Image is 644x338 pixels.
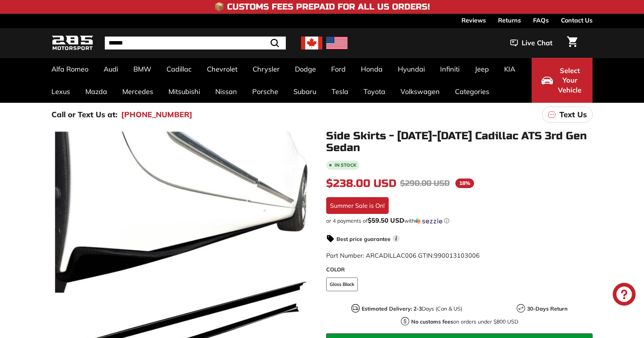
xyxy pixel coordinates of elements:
p: Text Us [559,109,587,120]
span: 18% [455,179,474,188]
p: Days (Can & US) [362,305,462,313]
a: Mitsubishi [161,80,208,103]
a: Returns [498,14,521,27]
b: In stock [335,163,356,167]
div: Summer Sale is On! [326,197,389,214]
a: Hyundai [390,58,433,80]
a: Reviews [461,14,486,27]
a: Lexus [44,80,78,103]
input: Search [105,37,286,49]
span: $238.00 USD [326,177,396,190]
a: Chrysler [245,58,287,80]
h4: 📦 Customs Fees Prepaid for All US Orders! [214,2,430,11]
a: Chevrolet [199,58,245,80]
span: i [392,235,400,242]
a: [PHONE_NUMBER] [121,109,192,120]
a: Jeep [467,58,497,80]
a: BMW [126,58,159,80]
a: Toyota [356,80,393,103]
a: Infiniti [433,58,467,80]
a: Honda [353,58,390,80]
label: COLOR [326,266,593,274]
img: Sezzle [415,218,442,225]
strong: No customs fees [411,318,453,325]
a: Cadillac [159,58,199,80]
a: Alfa Romeo [44,58,96,80]
inbox-online-store-chat: Shopify online store chat [610,283,638,308]
a: Text Us [542,107,593,123]
a: Audi [96,58,126,80]
strong: 30-Days Return [527,305,567,312]
a: Porsche [245,80,286,103]
a: Mazda [78,80,115,103]
span: Select Your Vehicle [557,66,583,95]
a: Subaru [286,80,324,103]
span: $59.50 USD [368,216,404,224]
p: on orders under $800 USD [411,318,518,326]
span: Live Chat [522,38,553,48]
a: KIA [497,58,523,80]
div: or 4 payments of with [326,217,593,225]
button: Live Chat [500,33,562,53]
a: Tesla [324,80,356,103]
a: Cart [562,30,582,56]
a: Mercedes [115,80,161,103]
button: Select Your Vehicle [532,58,593,103]
img: Logo_285_Motorsport_areodynamics_components [51,34,93,52]
a: Contact Us [561,14,593,27]
h1: Side Skirts - [DATE]-[DATE] Cadillac ATS 3rd Gen Sedan [326,130,593,154]
a: Nissan [208,80,245,103]
a: Categories [447,80,497,103]
div: or 4 payments of$59.50 USDwithSezzle Click to learn more about Sezzle [326,217,593,225]
strong: Estimated Delivery: 2-3 [362,305,422,312]
a: FAQs [533,14,549,27]
span: $290.00 USD [400,179,450,188]
span: Part Number: ARCADILLAC006 GTIN: [326,252,480,259]
a: Dodge [287,58,324,80]
span: 990013103006 [434,252,480,259]
strong: Best price guarantee [336,236,391,242]
p: Call or Text Us at: [51,109,117,120]
a: Volkswagen [393,80,447,103]
a: Ford [324,58,353,80]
